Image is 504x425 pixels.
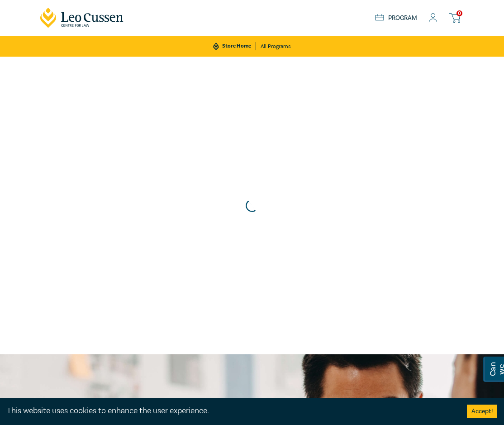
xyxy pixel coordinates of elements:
[456,10,462,16] span: 0
[213,42,256,50] a: Store Home
[7,405,453,417] div: This website uses cookies to enhance the user experience.
[375,14,417,22] a: Program
[467,405,497,418] button: Accept cookies
[261,36,291,57] a: All Programs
